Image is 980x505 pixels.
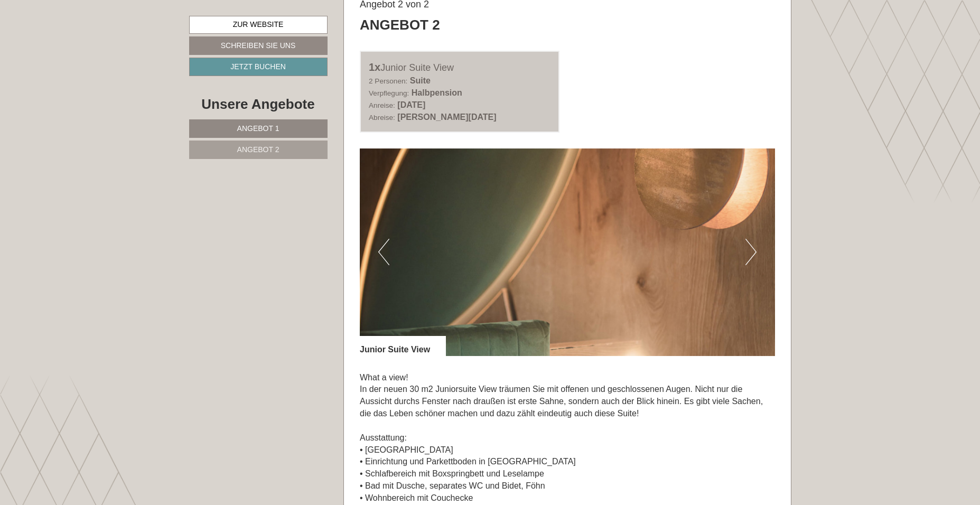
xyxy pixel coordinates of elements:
span: Angebot 2 [237,145,279,154]
b: Suite [410,76,431,85]
small: Abreise: [369,114,395,121]
span: Angebot 1 [237,124,279,133]
b: 1x [369,61,380,73]
b: Halbpension [412,88,462,97]
div: Junior Suite View [360,336,446,356]
button: Next [745,239,757,265]
a: Zur Website [189,16,328,34]
b: [PERSON_NAME][DATE] [397,113,496,121]
div: Junior Suite View [369,60,550,75]
button: Previous [378,239,389,265]
small: Anreise: [369,101,395,109]
img: image [360,148,775,356]
a: Jetzt buchen [189,58,328,76]
div: Unsere Angebote [189,95,328,114]
small: 2 Personen: [369,77,407,85]
a: Schreiben Sie uns [189,36,328,55]
small: Verpflegung: [369,89,409,97]
div: Angebot 2 [360,15,440,35]
b: [DATE] [397,100,425,109]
